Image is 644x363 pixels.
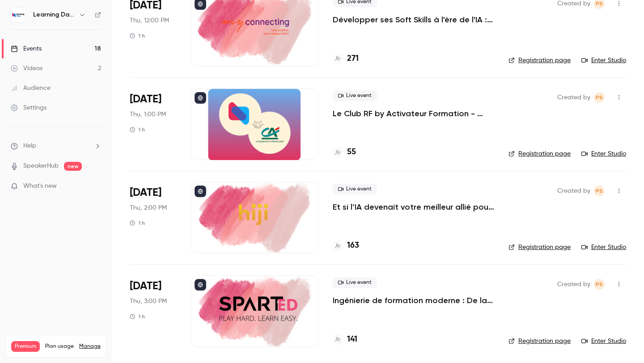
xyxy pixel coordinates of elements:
a: Ingénierie de formation moderne : De la salle de classe au flux de travail, concevoir pour l’usag... [333,295,494,306]
span: Thu, 2:00 PM [130,203,167,212]
span: [DATE] [130,279,161,293]
span: PS [596,92,603,103]
span: PS [596,186,603,196]
span: Thu, 12:00 PM [130,16,169,25]
span: Premium [11,341,40,352]
a: 55 [333,146,356,158]
img: Learning Days [11,8,25,22]
span: Prad Selvarajah [594,279,605,290]
span: Help [23,141,36,151]
span: new [64,162,82,171]
a: Registration page [508,149,571,158]
h4: 141 [347,333,357,346]
a: Registration page [508,337,571,346]
span: PS [596,279,603,290]
span: What's new [23,181,57,191]
a: Enter Studio [581,56,626,65]
a: SpeakerHub [23,161,59,171]
h4: 55 [347,146,356,158]
a: Registration page [508,56,571,65]
a: 141 [333,333,357,346]
div: 1 h [130,32,145,39]
span: [DATE] [130,186,161,200]
li: help-dropdown-opener [11,141,101,151]
a: Et si l’IA devenait votre meilleur allié pour prouver enfin l’impact de vos formations ? [333,202,494,212]
span: Live event [333,184,377,194]
span: Prad Selvarajah [594,186,605,196]
span: Thu, 3:00 PM [130,297,167,306]
div: Oct 9 Thu, 2:00 PM (Europe/Paris) [130,182,177,253]
span: Live event [333,277,377,288]
a: Enter Studio [581,243,626,252]
span: Live event [333,90,377,101]
div: Events [11,44,42,53]
div: Oct 9 Thu, 3:00 PM (Europe/Paris) [130,275,177,347]
span: Prad Selvarajah [594,92,605,103]
a: Enter Studio [581,337,626,346]
span: Created by [557,186,590,196]
div: 1 h [130,126,145,133]
div: Videos [11,64,42,73]
a: Développer ses Soft Skills à l'ère de l'IA : Esprit critique & IA [333,14,494,25]
div: 1 h [130,313,145,320]
div: Settings [11,103,47,112]
a: Enter Studio [581,149,626,158]
a: 163 [333,240,359,252]
a: 271 [333,53,359,65]
div: 1 h [130,219,145,227]
span: Created by [557,279,590,290]
div: Audience [11,84,51,93]
a: Registration page [508,243,571,252]
span: Created by [557,92,590,103]
h4: 163 [347,240,359,252]
a: Manage [79,343,101,350]
span: [DATE] [130,92,161,106]
h6: Learning Days [33,10,75,19]
span: Plan usage [45,343,74,350]
iframe: Noticeable Trigger [90,182,101,190]
h4: 271 [347,53,359,65]
span: Thu, 1:00 PM [130,110,166,119]
div: Oct 9 Thu, 1:00 PM (Europe/Paris) [130,89,177,160]
a: Le Club RF by Activateur Formation - réservé aux RF - La formation, bien plus qu’un “smile sheet" ? [333,108,494,119]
